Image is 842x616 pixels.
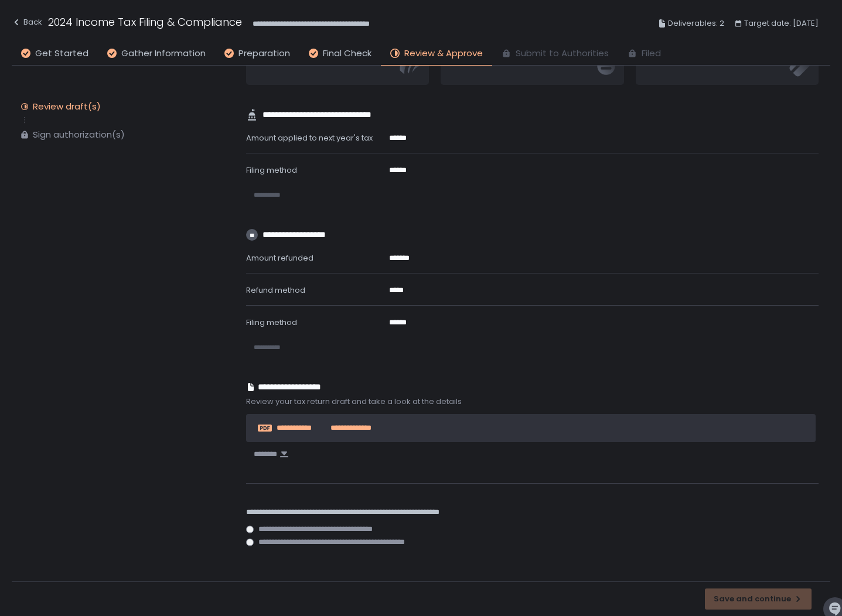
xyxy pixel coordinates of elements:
div: Back [12,15,42,29]
span: Submit to Authorities [516,47,609,60]
span: Final Check [323,47,371,60]
div: Review draft(s) [33,101,101,112]
div: Sign authorization(s) [33,129,125,141]
span: Filing method [246,165,297,176]
span: Review & Approve [404,47,483,60]
span: Amount refunded [246,252,313,263]
span: Gather Information [121,47,206,60]
span: Get Started [35,47,88,60]
button: Back [12,14,42,33]
span: Filed [642,47,661,60]
span: Amount applied to next year's tax [246,132,373,143]
span: Deliverables: 2 [668,16,724,30]
span: Preparation [238,47,290,60]
span: Review your tax return draft and take a look at the details [246,396,819,407]
span: Target date: [DATE] [744,16,819,30]
span: Refund method [246,285,305,296]
span: Filing method [246,317,297,328]
h1: 2024 Income Tax Filing & Compliance [48,14,242,30]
